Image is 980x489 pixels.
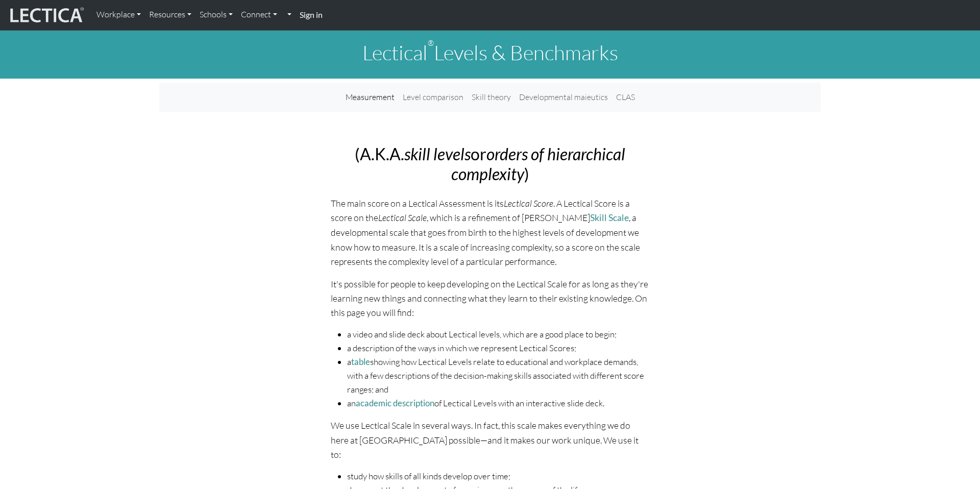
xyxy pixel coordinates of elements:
a: Measurement [341,87,399,108]
a: Connect [237,4,281,26]
a: Resources [145,4,195,26]
p: We use Lectical Scale in several ways. In fact, this scale makes everything we do here at [GEOGRA... [331,418,649,461]
li: a showing how Lectical Levels relate to educational and workplace demands, with a few description... [347,355,649,397]
p: The main score on a Lectical Assessment is its . A Lectical Score is a score on the , which is a ... [331,196,649,268]
a: Workplace [92,4,145,26]
sup: ® [428,38,434,48]
li: study how skills of all kinds develop over time; [347,470,649,483]
a: table [351,356,370,367]
strong: Sign in [300,10,323,19]
li: an of Lectical Levels with an interactive slide deck. [347,397,649,410]
a: academic description [356,398,434,408]
a: Schools [195,4,237,26]
img: lecticalive [8,6,84,25]
i: Lectical Score [504,198,553,209]
i: skill levels [404,144,471,164]
a: Level comparison [399,87,468,108]
h2: (A.K.A. or ) [331,144,649,184]
li: a description of the ways in which we represent Lectical Scores; [347,341,649,355]
a: Sign in [296,4,327,26]
h1: Lectical Levels & Benchmarks [159,40,821,65]
i: orders of hierarchical complexity [451,144,626,183]
i: Lectical Scale [378,212,427,223]
a: Developmental maieutics [515,87,612,108]
a: CLAS [612,87,639,108]
li: a video and slide deck about Lectical levels, which are a good place to begin; [347,328,649,341]
p: It's possible for people to keep developing on the Lectical Scale for as long as they're learning... [331,277,649,320]
a: Skill Scale [590,212,629,223]
a: Skill theory [468,87,515,108]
